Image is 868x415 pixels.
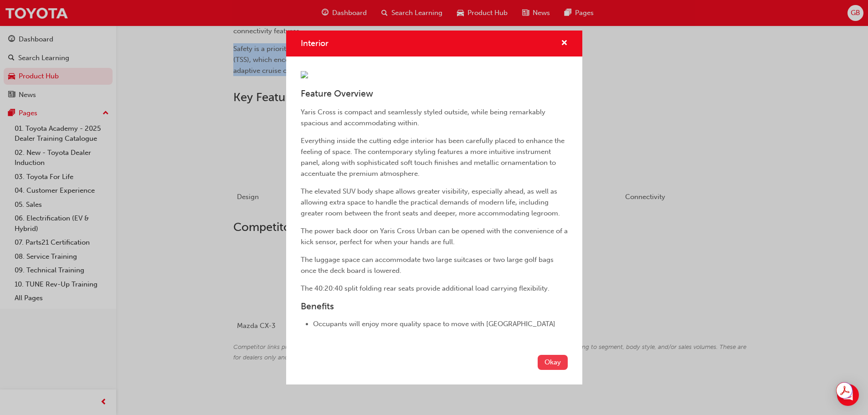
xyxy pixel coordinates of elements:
span: The luggage space can accommodate two large suitcases or two large golf bags once the deck board ... [301,256,555,275]
span: The elevated SUV body shape allows greater visibility, especially ahead, as well as allowing extr... [301,187,560,217]
li: Occupants will enjoy more quality space to move with [GEOGRAPHIC_DATA] [313,319,568,329]
span: The 40:20:40 split folding rear seats provide additional load carrying flexibility. [301,284,550,292]
img: f4af3b0a-252f-4e7d-ae7e-b9a5967ceadb.jpg [301,71,308,78]
div: Interior [286,31,582,384]
h3: Benefits [301,301,568,312]
span: Yaris Cross is compact and seamlessly styled outside, while being remarkably spacious and accommo... [301,108,547,127]
span: Everything inside the cutting edge interior has been carefully placed to enhance the feeling of s... [301,137,566,178]
button: Okay [538,355,568,370]
span: cross-icon [561,40,568,48]
button: cross-icon [561,38,568,49]
span: The power back door on Yaris Cross Urban can be opened with the convenience of a kick sensor, per... [301,227,570,246]
h3: Feature Overview [301,88,568,99]
span: Interior [301,38,329,48]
